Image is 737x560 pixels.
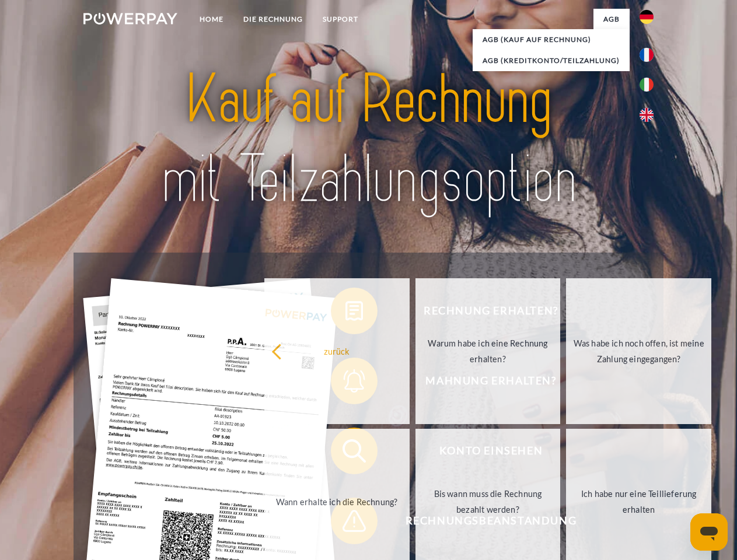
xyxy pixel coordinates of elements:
a: Home [190,9,233,30]
a: AGB (Kreditkonto/Teilzahlung) [473,50,630,71]
img: fr [640,48,654,62]
img: title-powerpay_de.svg [111,56,626,223]
img: logo-powerpay-white.svg [83,13,177,24]
a: DIE RECHNUNG [233,9,313,30]
iframe: Schaltfläche zum Öffnen des Messaging-Fensters [690,513,728,551]
img: de [640,10,654,24]
img: en [640,108,654,122]
a: Was habe ich noch offen, ist meine Zahlung eingegangen? [566,278,711,424]
div: Wann erhalte ich die Rechnung? [271,494,403,509]
a: AGB (Kauf auf Rechnung) [473,29,630,50]
a: SUPPORT [313,9,368,30]
div: Warum habe ich eine Rechnung erhalten? [422,335,554,367]
div: Was habe ich noch offen, ist meine Zahlung eingegangen? [573,335,704,367]
div: Bis wann muss die Rechnung bezahlt werden? [422,486,554,517]
div: zurück [271,343,403,359]
a: agb [593,9,630,30]
img: it [640,78,654,92]
div: Ich habe nur eine Teillieferung erhalten [573,486,704,517]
